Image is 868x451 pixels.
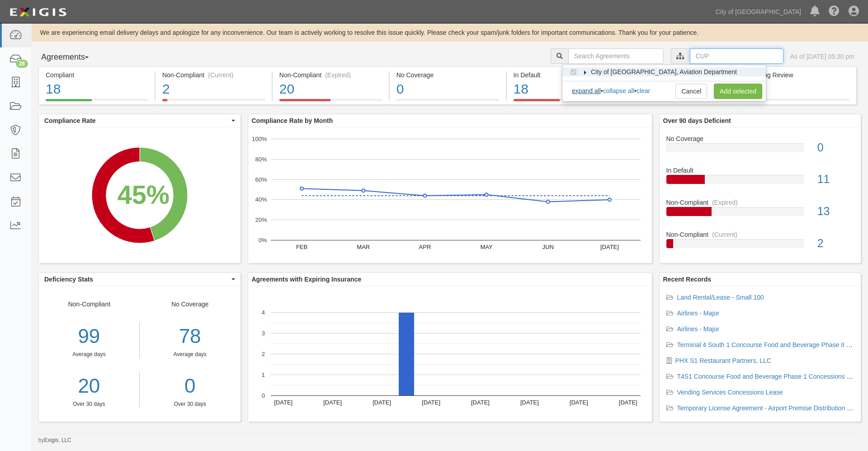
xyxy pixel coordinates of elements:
b: Recent Records [663,276,712,283]
div: Non-Compliant [660,230,861,239]
a: No Coverage0 [390,99,506,106]
div: We are experiencing email delivery delays and apologize for any inconvenience. Our team is active... [32,28,868,37]
div: Over 30 days [146,400,234,408]
i: Help Center - Complianz [829,6,840,17]
text: 3 [261,330,264,337]
img: logo-5460c22ac91f19d4615b14bd174203de0afe785f0fc80cf4dbbc73dc1793850b.png [7,4,69,20]
text: APR [419,244,431,250]
a: Non-Compliant(Current)2 [666,230,854,255]
a: Non-Compliant(Current)2 [156,99,272,106]
div: (Expired) [712,198,738,207]
div: 78 [146,322,234,351]
a: Non-Compliant(Expired)20 [273,99,389,106]
svg: A chart. [248,127,652,263]
text: [DATE] [373,399,391,406]
div: In Default [660,166,861,175]
a: Expiring Insurance4 [623,99,740,106]
text: 100% [252,136,267,142]
text: 4 [261,309,264,316]
div: 2 [162,80,265,99]
svg: A chart. [248,286,652,422]
div: 0 [396,80,499,99]
a: 20 [39,372,139,400]
text: JUN [542,244,553,250]
div: 18 [514,80,616,99]
a: Land Rental/Lease - Small 100 [677,294,764,301]
a: Pending Review0 [741,99,857,106]
a: Compliant18 [38,99,155,106]
text: 1 [261,371,264,378]
text: [DATE] [569,399,588,406]
div: Compliant [46,70,148,80]
a: collapse all [603,87,634,94]
a: No Coverage0 [666,134,854,166]
div: 45% [118,176,170,213]
small: by [38,437,71,444]
button: Compliance Rate [39,114,241,127]
div: (Expired) [325,70,351,80]
b: Agreements with Expiring Insurance [252,276,362,283]
div: 20 [279,80,382,99]
a: In Default11 [666,166,854,198]
div: Non-Compliant [660,198,861,207]
a: Add selected [714,84,762,99]
a: T4S1 Concourse Food and Beverage Phase 1 Concessions Lease [677,373,864,380]
div: Non-Compliant [39,300,140,408]
svg: A chart. [39,127,241,263]
div: Pending Review [747,70,849,80]
text: 80% [255,156,267,163]
div: 0 [811,140,861,156]
input: CUP [690,48,783,64]
a: Airlines - Major [677,325,719,333]
div: Average days [39,351,139,358]
button: Agreements [38,48,106,66]
b: Compliance Rate by Month [252,117,333,124]
input: Search Agreements [568,48,664,64]
text: 0 [261,392,264,399]
a: City of [GEOGRAPHIC_DATA] [711,3,806,21]
a: Exigis, LLC [44,437,71,443]
div: 2 [811,235,861,252]
text: 2 [261,351,264,357]
text: [DATE] [600,244,618,250]
text: MAY [480,244,493,250]
a: expand all [572,87,601,94]
div: (Current) [208,70,233,80]
text: MAR [357,244,370,250]
div: As of [DATE] 05:30 pm [790,52,854,61]
a: PHX S1 Restaurant Partners, LLC [675,357,771,364]
div: In Default [514,70,616,80]
div: Non-Compliant (Expired) [279,70,382,80]
div: 0 [146,372,234,400]
div: No Coverage [660,134,861,143]
div: 99 [39,322,139,351]
text: 20% [255,216,267,223]
b: Over 90 days Deficient [663,117,731,124]
text: [DATE] [323,399,342,406]
a: clear [637,87,650,94]
span: Compliance Rate [44,116,229,125]
text: [DATE] [471,399,489,406]
div: Average days [146,351,234,358]
text: 60% [255,176,267,183]
text: [DATE] [520,399,538,406]
div: No Coverage [396,70,499,80]
div: No Coverage [140,300,241,408]
span: Deficiency Stats [44,275,229,284]
div: 11 [811,171,861,188]
div: 13 [811,203,861,220]
a: In Default18 [507,99,623,106]
a: Airlines - Major [677,310,719,317]
div: 18 [46,80,148,99]
span: City of [GEOGRAPHIC_DATA], Aviation Department [591,68,737,75]
text: 0% [258,237,267,244]
a: Cancel [675,84,707,99]
text: [DATE] [618,399,637,406]
div: Non-Compliant (Current) [162,70,265,80]
button: Deficiency Stats [39,273,241,286]
div: 0 [747,80,849,99]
